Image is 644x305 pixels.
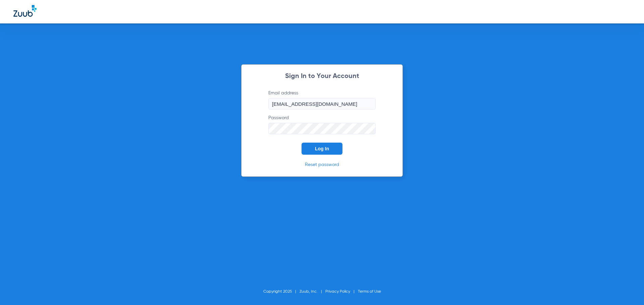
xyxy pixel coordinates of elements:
[13,5,37,17] img: Zuub Logo
[302,143,342,155] button: Log In
[358,290,381,294] a: Terms of Use
[325,290,350,294] a: Privacy Policy
[258,73,386,80] h2: Sign In to Your Account
[263,288,300,295] li: Copyright 2025
[268,90,376,109] label: Email address
[268,123,376,134] input: Password
[268,98,376,109] input: Email address
[300,288,325,295] li: Zuub, Inc.
[268,115,376,134] label: Password
[315,146,329,151] span: Log In
[305,162,339,167] a: Reset password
